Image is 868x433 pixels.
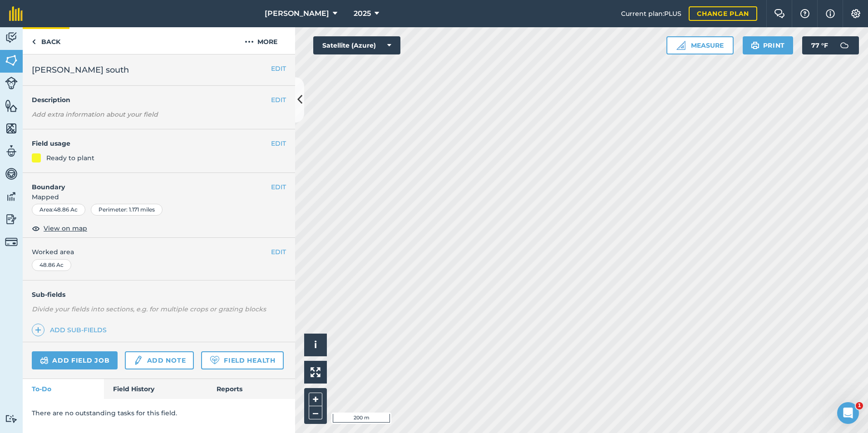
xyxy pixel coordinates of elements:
button: View on map [32,223,87,234]
img: svg+xml;base64,PHN2ZyB4bWxucz0iaHR0cDovL3d3dy53My5vcmcvMjAwMC9zdmciIHdpZHRoPSI1NiIgaGVpZ2h0PSI2MC... [5,99,18,113]
img: svg+xml;base64,PHN2ZyB4bWxucz0iaHR0cDovL3d3dy53My5vcmcvMjAwMC9zdmciIHdpZHRoPSIxOSIgaGVpZ2h0PSIyNC... [751,40,759,51]
h4: Sub-fields [23,290,295,300]
p: There are no outstanding tasks for this field. [32,408,286,418]
em: Add extra information about your field [32,110,158,118]
a: Reports [207,379,295,399]
img: svg+xml;base64,PD94bWwgdmVyc2lvbj0iMS4wIiBlbmNvZGluZz0idXRmLTgiPz4KPCEtLSBHZW5lcmF0b3I6IEFkb2JlIE... [40,355,49,366]
img: svg+xml;base64,PHN2ZyB4bWxucz0iaHR0cDovL3d3dy53My5vcmcvMjAwMC9zdmciIHdpZHRoPSIxNyIgaGVpZ2h0PSIxNy... [826,8,835,19]
img: svg+xml;base64,PD94bWwgdmVyc2lvbj0iMS4wIiBlbmNvZGluZz0idXRmLTgiPz4KPCEtLSBHZW5lcmF0b3I6IEFkb2JlIE... [5,212,18,226]
a: Back [23,27,69,54]
button: EDIT [271,64,286,74]
a: Field History [104,379,207,399]
span: 77 ° F [811,36,828,54]
img: Two speech bubbles overlapping with the left bubble in the forefront [774,9,785,18]
button: Satellite (Azure) [313,36,400,54]
iframe: Intercom live chat [837,402,859,424]
button: i [304,334,327,356]
img: Ruler icon [676,41,686,50]
button: EDIT [271,138,286,148]
img: svg+xml;base64,PD94bWwgdmVyc2lvbj0iMS4wIiBlbmNvZGluZz0idXRmLTgiPz4KPCEtLSBHZW5lcmF0b3I6IEFkb2JlIE... [5,414,18,423]
img: A question mark icon [799,9,810,18]
img: svg+xml;base64,PHN2ZyB4bWxucz0iaHR0cDovL3d3dy53My5vcmcvMjAwMC9zdmciIHdpZHRoPSI1NiIgaGVpZ2h0PSI2MC... [5,54,18,67]
img: svg+xml;base64,PD94bWwgdmVyc2lvbj0iMS4wIiBlbmNvZGluZz0idXRmLTgiPz4KPCEtLSBHZW5lcmF0b3I6IEFkb2JlIE... [5,190,18,203]
span: i [314,339,317,350]
img: Four arrows, one pointing top left, one top right, one bottom right and the last bottom left [311,367,321,377]
span: 2025 [354,8,371,19]
div: Area : 48.86 Ac [32,204,85,216]
button: More [227,27,295,54]
img: svg+xml;base64,PHN2ZyB4bWxucz0iaHR0cDovL3d3dy53My5vcmcvMjAwMC9zdmciIHdpZHRoPSIyMCIgaGVpZ2h0PSIyNC... [245,36,254,47]
span: Current plan : PLUS [621,9,681,19]
img: svg+xml;base64,PHN2ZyB4bWxucz0iaHR0cDovL3d3dy53My5vcmcvMjAwMC9zdmciIHdpZHRoPSIxOCIgaGVpZ2h0PSIyNC... [32,223,40,234]
h4: Field usage [32,138,271,148]
button: EDIT [271,95,286,105]
img: svg+xml;base64,PD94bWwgdmVyc2lvbj0iMS4wIiBlbmNvZGluZz0idXRmLTgiPz4KPCEtLSBHZW5lcmF0b3I6IEFkb2JlIE... [835,36,853,54]
span: [PERSON_NAME] south [32,64,129,76]
button: + [309,393,322,406]
button: Measure [666,36,734,54]
span: View on map [44,223,87,233]
h4: Boundary [23,173,271,192]
button: Print [743,36,794,54]
span: [PERSON_NAME] [265,8,329,19]
img: svg+xml;base64,PHN2ZyB4bWxucz0iaHR0cDovL3d3dy53My5vcmcvMjAwMC9zdmciIHdpZHRoPSI1NiIgaGVpZ2h0PSI2MC... [5,122,18,135]
span: Mapped [23,192,295,202]
button: – [309,406,322,419]
div: Perimeter : 1.171 miles [91,204,163,216]
a: Change plan [689,6,757,21]
button: 77 °F [802,36,859,54]
a: Add note [125,351,194,369]
img: svg+xml;base64,PD94bWwgdmVyc2lvbj0iMS4wIiBlbmNvZGluZz0idXRmLTgiPz4KPCEtLSBHZW5lcmF0b3I6IEFkb2JlIE... [5,77,18,89]
img: A cog icon [850,9,861,18]
img: svg+xml;base64,PD94bWwgdmVyc2lvbj0iMS4wIiBlbmNvZGluZz0idXRmLTgiPz4KPCEtLSBHZW5lcmF0b3I6IEFkb2JlIE... [5,236,18,248]
img: svg+xml;base64,PD94bWwgdmVyc2lvbj0iMS4wIiBlbmNvZGluZz0idXRmLTgiPz4KPCEtLSBHZW5lcmF0b3I6IEFkb2JlIE... [133,355,143,366]
img: svg+xml;base64,PHN2ZyB4bWxucz0iaHR0cDovL3d3dy53My5vcmcvMjAwMC9zdmciIHdpZHRoPSIxNCIgaGVpZ2h0PSIyNC... [35,325,41,335]
img: svg+xml;base64,PD94bWwgdmVyc2lvbj0iMS4wIiBlbmNvZGluZz0idXRmLTgiPz4KPCEtLSBHZW5lcmF0b3I6IEFkb2JlIE... [5,144,18,158]
div: 48.86 Ac [32,259,71,271]
a: To-Do [23,379,104,399]
img: svg+xml;base64,PHN2ZyB4bWxucz0iaHR0cDovL3d3dy53My5vcmcvMjAwMC9zdmciIHdpZHRoPSI5IiBoZWlnaHQ9IjI0Ii... [32,36,36,47]
a: Field Health [201,351,283,369]
img: fieldmargin Logo [9,6,23,21]
img: svg+xml;base64,PD94bWwgdmVyc2lvbj0iMS4wIiBlbmNvZGluZz0idXRmLTgiPz4KPCEtLSBHZW5lcmF0b3I6IEFkb2JlIE... [5,31,18,44]
h4: Description [32,95,286,105]
span: Worked area [32,247,286,257]
img: svg+xml;base64,PD94bWwgdmVyc2lvbj0iMS4wIiBlbmNvZGluZz0idXRmLTgiPz4KPCEtLSBHZW5lcmF0b3I6IEFkb2JlIE... [5,167,18,181]
button: EDIT [271,182,286,192]
em: Divide your fields into sections, e.g. for multiple crops or grazing blocks [32,305,266,313]
button: EDIT [271,247,286,257]
a: Add sub-fields [32,324,110,336]
span: 1 [856,402,863,409]
a: Add field job [32,351,118,369]
div: Ready to plant [46,153,94,163]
